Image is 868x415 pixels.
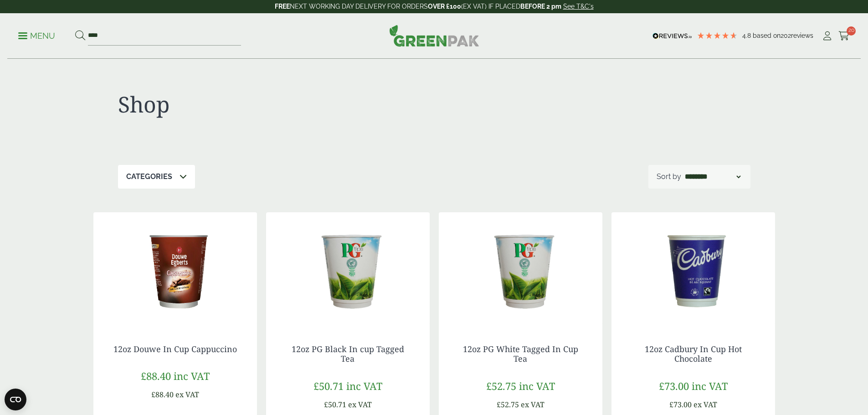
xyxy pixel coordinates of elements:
[389,25,479,46] img: GreenPak Supplies
[742,32,753,39] span: 4.8
[520,3,561,10] strong: BEFORE 2 pm
[683,171,742,182] select: Shop order
[118,91,434,118] h1: Shop
[847,26,856,36] span: 20
[93,212,257,326] img: Douwe Egberts Cappuccino
[348,400,372,410] span: ex VAT
[266,212,430,326] img: PG tips
[781,32,791,39] span: 202
[439,212,602,326] img: 12oz in cup pg white tea
[313,379,344,393] span: £50.71
[692,379,728,393] span: inc VAT
[486,379,516,393] span: £52.75
[275,3,290,10] strong: FREE
[324,400,346,410] span: £50.71
[5,389,26,410] button: Open CMP widget
[126,171,172,182] p: Categories
[697,31,738,40] div: 4.79 Stars
[519,379,555,393] span: inc VAT
[113,343,237,354] a: 12oz Douwe In Cup Cappuccino
[753,32,781,39] span: Based on
[428,3,461,10] strong: OVER £100
[151,389,174,400] span: £88.40
[669,400,692,410] span: £73.00
[463,343,578,364] a: 12oz PG White Tagged In Cup Tea
[175,389,199,400] span: ex VAT
[791,32,813,39] span: reviews
[141,369,171,383] span: £88.40
[18,31,55,41] p: Menu
[657,171,681,182] p: Sort by
[611,212,775,326] img: Cadbury
[346,379,382,393] span: inc VAT
[292,343,404,364] a: 12oz PG Black In cup Tagged Tea
[659,379,689,393] span: £73.00
[822,31,833,41] i: My Account
[18,31,55,40] a: Menu
[645,343,742,364] a: 12oz Cadbury In Cup Hot Chocolate
[521,400,544,410] span: ex VAT
[838,29,850,43] a: 20
[174,369,210,383] span: inc VAT
[497,400,519,410] span: £52.75
[563,3,594,10] a: See T&C's
[693,400,717,410] span: ex VAT
[652,33,692,39] img: REVIEWS.io
[838,31,850,41] i: Cart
